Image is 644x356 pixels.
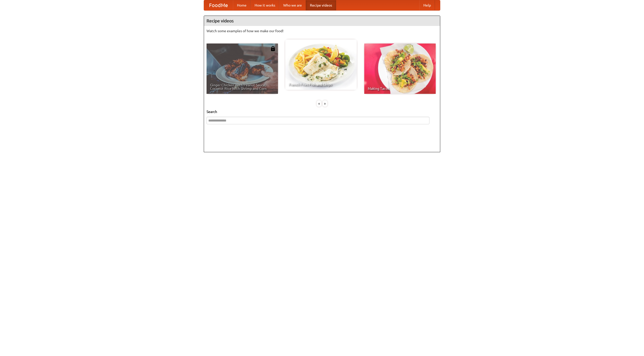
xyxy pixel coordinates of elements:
span: French Fries Fish and Chips [289,83,353,86]
img: 483408.png [270,46,275,51]
div: « [317,100,321,107]
a: Recipe videos [306,0,336,10]
a: Making Tacos [364,44,436,94]
a: How it works [251,0,279,10]
a: Who we are [279,0,306,10]
a: French Fries Fish and Chips [285,39,357,90]
a: Help [419,0,435,10]
p: Watch some examples of how we make our food! [207,28,437,33]
h5: Search [207,109,437,114]
h4: Recipe videos [204,16,440,26]
div: » [323,100,327,107]
span: Making Tacos [368,87,432,90]
a: Home [233,0,251,10]
a: FoodMe [204,0,233,10]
